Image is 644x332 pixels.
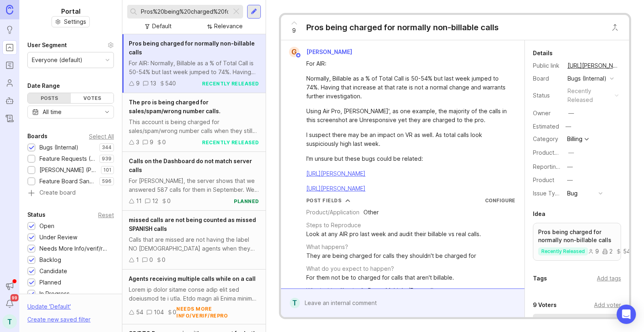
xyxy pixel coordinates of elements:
[122,152,266,211] a: Calls on the Dashboard do not match server callsFor [PERSON_NAME], the server shows that we answe...
[616,249,634,254] div: 540
[102,178,111,185] p: 596
[485,197,515,203] a: Configure
[27,315,91,324] div: Create new saved filter
[567,136,582,142] div: Billing
[533,149,576,156] label: ProductboardID
[129,99,221,114] span: The pro is being charged for sales/spam/wrong number calls.
[306,154,508,163] div: I'm unsure but these bugs could be related:
[617,305,636,324] div: Open Intercom Messenger
[152,197,158,205] div: 12
[28,93,71,103] div: Posts
[2,93,17,108] a: Autopilot
[306,185,365,192] a: [URL][PERSON_NAME]
[39,255,61,264] div: Backlog
[136,138,139,147] div: 3
[122,34,266,93] a: Pros being charged for normally non-billable callsFor AIR: Normally, Billable as a % of Total Cal...
[103,167,111,173] p: 101
[136,255,139,264] div: 1
[533,135,561,143] div: Category
[568,74,607,83] div: Bugs (Internal)
[43,108,62,116] div: All time
[306,243,348,251] div: What happens?
[129,216,256,232] span: missed calls are not being counted as missed SPANISH calls
[27,131,47,141] div: Boards
[2,297,17,311] button: Notifications
[602,249,613,254] div: 2
[2,279,17,293] button: Announcements
[122,211,266,270] a: missed calls are not being counted as missed SPANISH callsCalls that are missed are not having th...
[27,190,114,197] a: Create board
[122,93,266,152] a: The pro is being charged for sales/spam/wrong number calls.This account is being charged for sale...
[2,23,17,37] a: Ideas
[136,308,143,317] div: 54
[39,289,70,298] div: In Progress
[129,235,259,253] div: Calls that are missed are not having the label NO [DEMOGRAPHIC_DATA] agents when they are in fact...
[149,255,153,264] div: 0
[129,118,259,135] div: This account is being charged for sales/spam/wrong number calls when they still have the spam and...
[538,228,616,244] p: Pros being charged for normally non-billable calls
[102,156,111,162] p: 939
[214,22,243,31] div: Relevance
[101,109,114,115] svg: toggle icon
[32,56,83,64] div: Everyone (default)
[533,300,557,310] div: 9 Voters
[122,270,266,324] a: Agents receiving multiple calls while on a callLorem ip dolor sitame conse adip elit sed doeiusmo...
[173,308,176,317] div: 0
[89,134,114,139] div: Select All
[234,198,259,205] div: planned
[162,138,166,147] div: 0
[533,223,621,261] a: Pros being charged for normally non-billable callsrecently released92540
[27,40,67,50] div: User Segment
[568,109,574,118] div: —
[129,285,259,303] div: Lorem ip dolor sitame conse adip elit sed doeiusmod te i utla. Etdo magn ali Enima minimv: Quisno...
[306,48,352,55] span: [PERSON_NAME]
[568,148,574,157] div: —
[295,52,301,58] img: member badge
[306,107,508,124] div: Using Air Pro, [PERSON_NAME]', as one example, the majority of the calls in this screenshot are U...
[27,302,71,315] div: Update ' Default '
[306,264,394,273] div: What do you expect to happen?
[39,267,67,276] div: Candidate
[607,19,623,35] button: Close button
[588,249,599,254] div: 9
[306,74,508,101] div: Normally, Billable as a % of Total Call is 50-54% but last week jumped to 74%. Having that increa...
[152,22,171,31] div: Default
[597,274,621,283] div: Add tags
[533,91,561,100] div: Status
[39,244,110,253] div: Needs More Info/verif/repro
[533,176,554,183] label: Product
[306,59,508,68] div: For AIR:
[176,305,259,319] div: needs more info/verif/repro
[39,222,54,230] div: Open
[129,176,259,194] div: For [PERSON_NAME], the server shows that we answered 587 calls for them in September. We also bil...
[162,255,165,264] div: 0
[567,176,573,185] div: —
[306,251,476,260] div: They are being charged for calls they shouldn't be charged for
[27,81,60,91] div: Date Range
[2,111,17,126] a: Changelog
[165,79,176,88] div: 540
[567,189,578,198] div: Bug
[306,197,342,204] div: Post Fields
[150,138,153,147] div: 9
[290,298,300,308] div: T
[292,26,296,35] span: 9
[39,166,97,174] div: [PERSON_NAME] (Public)
[306,221,361,230] div: Steps to Reproduce
[533,74,561,83] div: Board
[563,121,574,132] div: —
[98,213,114,217] div: Reset
[71,93,114,103] div: Votes
[306,230,481,239] div: Look at any AIR pro last week and audit their billable vs real calls.
[594,301,621,309] div: Add voter
[202,80,259,87] div: recently released
[39,177,95,186] div: Feature Board Sandbox [DATE]
[150,79,156,88] div: 13
[39,143,78,152] div: Bugs (Internal)
[167,197,171,205] div: 0
[533,274,547,283] div: Tags
[306,131,508,148] div: I suspect there may be an impact on VR as well. As total calls look suspiciously high last week.
[2,76,17,90] a: Users
[565,60,621,71] a: [URL][PERSON_NAME]
[39,154,95,163] div: Feature Requests (Internal)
